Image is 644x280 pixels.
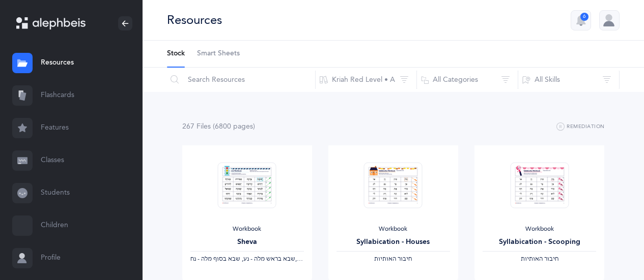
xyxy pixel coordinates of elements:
[182,122,211,131] span: 267 File
[364,162,423,208] img: Syllabication-Workbook-Level-1-EN_Red_Houses_thumbnail_1741114032.png
[374,255,412,262] span: ‫חיבור האותיות‬
[190,255,304,263] div: ‪, + 2‬
[250,122,253,131] span: s
[416,68,518,92] button: All Categories
[315,68,417,92] button: Kriah Red Level • A
[580,13,589,21] div: 6
[213,122,255,131] span: (6800 page )
[190,225,304,233] div: Workbook
[167,12,222,28] div: Resources
[521,255,558,262] span: ‫חיבור האותיות‬
[190,255,295,262] span: ‫שבא בראש מלה - נע, שבא בסוף מלה - נח‬
[197,49,240,59] span: Smart Sheets
[556,121,605,133] button: Remediation
[510,162,569,208] img: Syllabication-Workbook-Level-1-EN_Red_Scooping_thumbnail_1741114434.png
[337,237,450,247] div: Syllabication - Houses
[483,237,596,247] div: Syllabication - Scooping
[190,237,304,247] div: Sheva
[593,229,632,268] iframe: Drift Widget Chat Controller
[166,68,316,92] input: Search Resources
[483,225,596,233] div: Workbook
[218,162,276,208] img: Sheva-Workbook-Red_EN_thumbnail_1754012358.png
[337,225,450,233] div: Workbook
[571,10,591,30] button: 6
[518,68,620,92] button: All Skills
[208,122,211,131] span: s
